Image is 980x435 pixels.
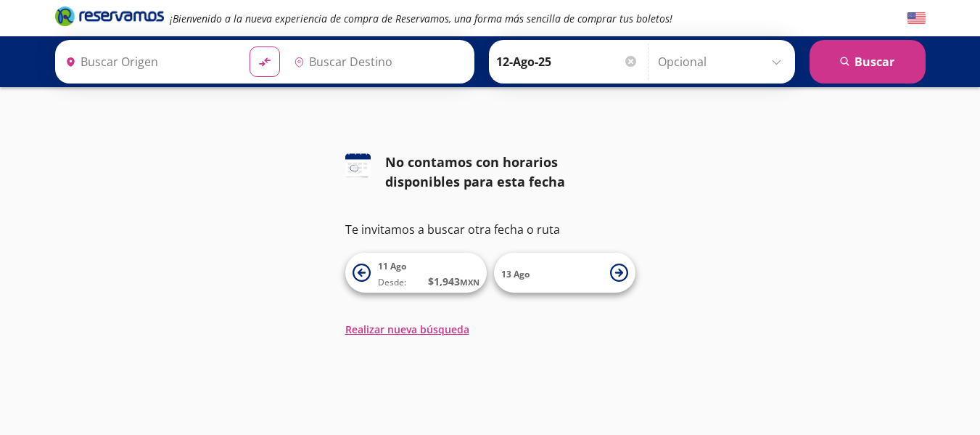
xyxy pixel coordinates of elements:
[810,40,926,84] button: Buscar
[501,268,530,280] span: 13 Ago
[385,153,635,192] div: No contamos con horarios disponibles para esta fecha
[345,253,487,293] button: 11 AgoDesde:$1,943MXN
[496,44,638,80] input: Elegir Fecha
[59,44,238,80] input: Buscar Origen
[345,221,635,238] p: Te invitamos a buscar otra fecha o ruta
[170,12,672,25] em: ¡Bienvenido a la nueva experiencia de compra de Reservamos, una forma más sencilla de comprar tus...
[55,5,164,31] a: Brand Logo
[345,322,469,337] button: Realizar nueva búsqueda
[378,276,406,289] span: Desde:
[378,260,406,272] span: 11 Ago
[288,44,466,80] input: Buscar Destino
[658,44,788,80] input: Opcional
[494,253,635,293] button: 13 Ago
[460,277,479,288] small: MXN
[907,9,926,28] button: English
[55,5,164,27] i: Brand Logo
[428,274,479,289] span: $ 1,943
